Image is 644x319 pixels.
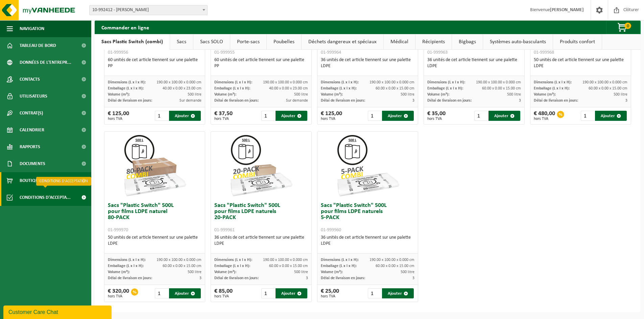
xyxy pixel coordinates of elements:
a: Sacs SOLO [193,34,230,50]
span: Emballage (L x l x H): [214,86,250,90]
button: Ajouter [595,111,627,121]
a: Déchets dangereux et spéciaux [302,34,383,50]
div: 50 unités de cet article tiennent sur une palette [108,235,201,247]
span: hors TVA [214,117,233,121]
img: 01-999960 [334,132,402,199]
a: Sacs Plastic Switch (combi) [95,34,170,50]
span: hors TVA [214,294,233,298]
input: 1 [155,111,169,121]
span: Volume (m³): [108,92,130,97]
div: 60 unités de cet article tiennent sur une palette [108,57,201,69]
span: Volume (m³): [534,92,556,97]
div: € 37,50 [214,111,233,121]
img: 01-999970 [121,132,189,199]
div: LDPE [108,241,201,247]
button: Ajouter [169,111,201,121]
span: 500 litre [294,92,308,97]
a: Systèmes auto-basculants [483,34,553,50]
span: 3 [306,276,308,280]
span: Dimensions (L x l x H): [214,80,252,84]
h3: Sacs "Plastic Switch" 500L pour films LDPE naturel 80-PACK [108,203,201,233]
span: Contrat(s) [20,105,43,122]
span: Délai de livraison en jours: [321,276,365,280]
span: Volume (m³): [427,92,449,97]
span: Rapports [20,138,40,155]
span: 3 [412,276,414,280]
span: Délai de livraison en jours: [108,276,152,280]
div: LDPE [427,63,521,69]
input: 1 [261,288,275,298]
div: 36 unités de cet article tiennent sur une palette [214,235,308,247]
span: 500 litre [401,270,414,274]
button: Ajouter [382,288,414,298]
span: Emballage (L x l x H): [321,264,357,268]
span: 01-999955 [214,50,235,55]
span: Données de l'entrepr... [20,54,71,71]
span: Délai de livraison en jours: [214,276,259,280]
div: 36 unités de cet article tiennent sur une palette [321,235,414,247]
button: Ajouter [276,288,307,298]
span: hors TVA [321,294,339,298]
span: 500 litre [188,270,201,274]
span: 500 litre [507,92,521,97]
span: hors TVA [534,117,555,121]
span: 01-999968 [534,50,554,55]
span: Tableau de bord [20,37,56,54]
span: 60.00 x 0.00 x 15.00 cm [589,86,627,90]
span: 40.00 x 0.00 x 23.00 cm [163,86,201,90]
span: Emballage (L x l x H): [108,86,144,90]
div: PP [214,63,308,69]
button: 0 [606,21,640,34]
span: 500 litre [188,92,201,97]
span: 01-999970 [108,228,128,233]
span: Volume (m³): [321,92,343,97]
span: 190.00 x 100.00 x 0.000 cm [476,80,521,84]
div: LDPE [534,63,627,69]
div: € 25,00 [321,288,339,298]
strong: [PERSON_NAME] [550,7,584,12]
span: Dimensions (L x l x H): [321,80,359,84]
span: Délai de livraison en jours: [427,99,472,103]
input: 1 [368,111,382,121]
input: 1 [474,111,488,121]
span: 01-999964 [321,50,341,55]
a: Porte-sacs [230,34,266,50]
div: 60 unités de cet article tiennent sur une palette [214,57,308,69]
span: hors TVA [108,294,129,298]
span: Contacts [20,71,40,88]
span: Délai de livraison en jours: [321,99,365,103]
button: Ajouter [169,288,201,298]
a: Bigbags [452,34,483,50]
span: hors TVA [108,117,129,121]
span: Emballage (L x l x H): [108,264,144,268]
span: Emballage (L x l x H): [214,264,250,268]
span: 3 [199,276,201,280]
span: 190.00 x 100.00 x 0.000 cm [582,80,627,84]
span: Sur demande [286,99,308,103]
div: € 35,00 [427,111,446,121]
span: Boutique en ligne [20,172,60,189]
span: 190.00 x 100.00 x 0.000 cm [369,80,414,84]
div: PP [108,63,201,69]
span: 3 [412,99,414,103]
span: Sur demande [180,99,201,103]
span: 10-992412 - OLIVIER DAGNEAUX - FOURBECHIES [89,5,208,15]
input: 1 [261,111,275,121]
span: 190.00 x 100.00 x 0.000 cm [157,80,201,84]
div: € 320,00 [108,288,129,298]
span: 190.00 x 100.00 x 0.000 cm [263,258,308,262]
span: hors TVA [427,117,446,121]
span: 0 [624,23,631,29]
span: Volume (m³): [108,270,130,274]
span: 10-992412 - OLIVIER DAGNEAUX - FOURBECHIES [90,5,207,15]
span: 190.00 x 100.00 x 0.000 cm [369,258,414,262]
h3: Sacs "Plastic Switch" 500L pour films LDPE naturels 5-PACK [321,203,414,233]
span: hors TVA [321,117,342,121]
span: Délai de livraison en jours: [108,99,152,103]
img: 01-999961 [228,132,295,199]
div: € 125,00 [321,111,342,121]
span: Emballage (L x l x H): [321,86,357,90]
span: Documents [20,155,45,172]
span: Délai de livraison en jours: [214,99,259,103]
